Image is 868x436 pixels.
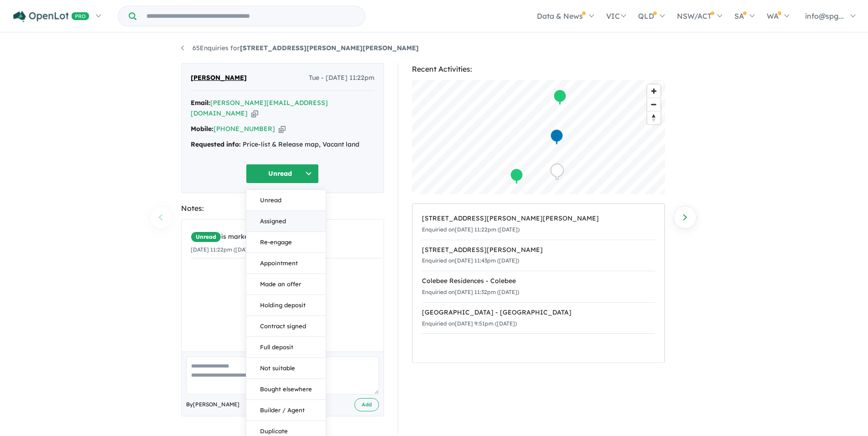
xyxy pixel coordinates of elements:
div: [STREET_ADDRESS][PERSON_NAME][PERSON_NAME] [422,213,655,224]
button: Not suitable [246,358,326,379]
img: Openlot PRO Logo White [13,11,89,22]
strong: [STREET_ADDRESS][PERSON_NAME][PERSON_NAME] [240,44,419,52]
button: Copy [279,124,286,134]
button: Contract signed [246,316,326,337]
button: Unread [246,164,319,184]
nav: breadcrumb [181,43,687,54]
button: Appointment [246,253,326,274]
a: [GEOGRAPHIC_DATA] - [GEOGRAPHIC_DATA]Enquiried on[DATE] 9:51pm ([DATE]) [422,302,655,334]
a: [STREET_ADDRESS][PERSON_NAME]Enquiried on[DATE] 11:43pm ([DATE]) [422,240,655,272]
button: Reset bearing to north [647,111,660,124]
span: [PERSON_NAME] [191,73,247,84]
div: [STREET_ADDRESS][PERSON_NAME] [422,245,655,256]
small: [DATE] 11:22pm ([DATE]) [191,246,255,253]
button: Zoom in [647,84,660,98]
span: info@spg... [805,11,844,21]
div: [GEOGRAPHIC_DATA] - [GEOGRAPHIC_DATA] [422,307,655,318]
strong: Email: [191,99,210,107]
button: Copy [251,109,258,118]
div: Price-list & Release map, Vacant land [191,139,374,150]
a: [PHONE_NUMBER] [213,125,275,133]
a: 65Enquiries for[STREET_ADDRESS][PERSON_NAME][PERSON_NAME] [181,44,419,52]
div: Notes: [181,202,384,215]
small: Enquiried on [DATE] 11:22pm ([DATE]) [422,226,520,233]
canvas: Map [412,80,665,194]
div: Colebee Residences - Colebee [422,276,655,287]
button: Full deposit [246,337,326,358]
div: Map marker [550,129,563,146]
button: Zoom out [647,98,660,111]
div: Map marker [509,168,523,185]
button: Holding deposit [246,295,326,316]
small: Enquiried on [DATE] 11:43pm ([DATE]) [422,257,519,264]
a: Colebee Residences - ColebeeEnquiried on[DATE] 11:32pm ([DATE]) [422,271,655,303]
a: [STREET_ADDRESS][PERSON_NAME][PERSON_NAME]Enquiried on[DATE] 11:22pm ([DATE]) [422,209,655,240]
div: Map marker [553,89,567,106]
small: Enquiried on [DATE] 9:51pm ([DATE]) [422,320,517,327]
div: Map marker [550,163,564,180]
button: Bought elsewhere [246,379,326,400]
button: Assigned [246,211,326,232]
a: [PERSON_NAME][EMAIL_ADDRESS][DOMAIN_NAME] [191,99,328,118]
button: Add [354,398,379,411]
div: is marked. [191,231,382,242]
div: Recent Activities: [412,63,665,75]
small: Enquiried on [DATE] 11:32pm ([DATE]) [422,289,519,295]
button: Made an offer [246,274,326,295]
span: Tue - [DATE] 11:22pm [309,73,374,84]
strong: Requested info: [191,140,241,148]
input: Try estate name, suburb, builder or developer [138,6,363,26]
span: By [PERSON_NAME] [186,400,239,409]
strong: Mobile: [191,125,213,133]
button: Re-engage [246,232,326,253]
span: Unread [191,231,221,242]
button: Builder / Agent [246,400,326,421]
button: Unread [246,190,326,211]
